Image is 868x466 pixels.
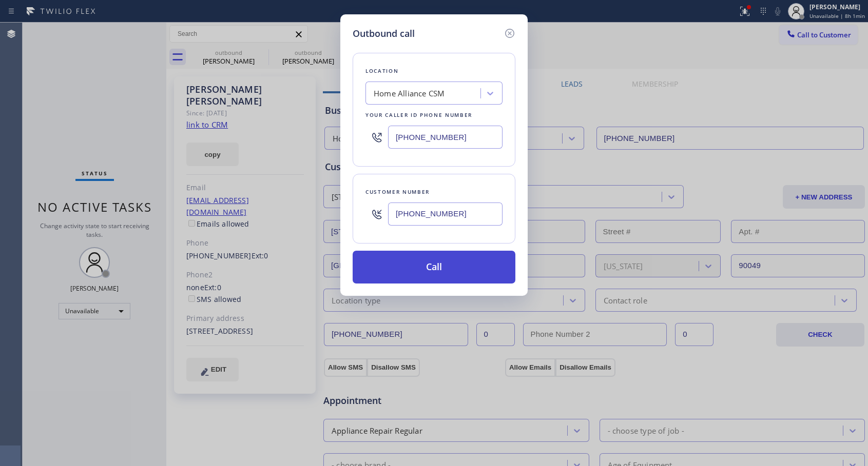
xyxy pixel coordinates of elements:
h5: Outbound call [353,27,415,40]
div: Location [365,66,503,76]
input: (123) 456-7890 [388,202,503,226]
div: Home Alliance CSM [374,88,445,99]
input: (123) 456-7890 [388,126,503,149]
div: Your caller id phone number [365,110,503,120]
button: Call [353,251,515,283]
div: Customer number [365,187,503,197]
